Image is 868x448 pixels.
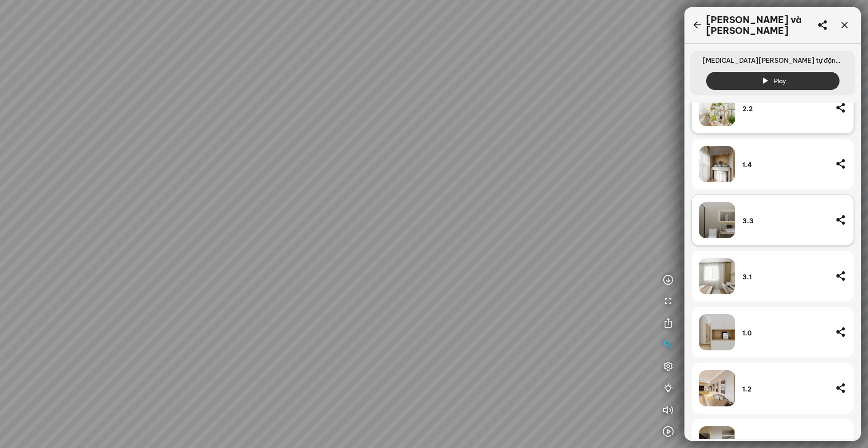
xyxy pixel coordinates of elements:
div: 1.0 [742,329,828,337]
span: [MEDICAL_DATA][PERSON_NAME] tự động tất cả các [PERSON_NAME] [695,51,850,72]
span: Play [774,76,786,85]
div: [PERSON_NAME] và [PERSON_NAME] [706,14,810,36]
div: 2.2 [742,105,828,113]
div: 1.2 [742,385,828,393]
div: 1.4 [742,161,828,169]
div: 3.3 [742,217,828,225]
div: 3.1 [742,273,828,281]
button: Play [706,72,840,90]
